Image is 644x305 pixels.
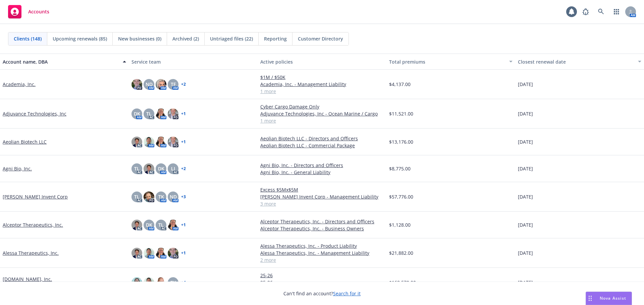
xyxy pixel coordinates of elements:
span: Nova Assist [600,295,626,301]
a: Aeolian Biotech LLC [3,138,47,145]
img: photo [156,277,166,288]
button: Service team [129,54,258,70]
a: [DOMAIN_NAME], Inc. [3,276,52,283]
span: DK [146,221,152,228]
span: [DATE] [518,221,533,228]
span: $8,775.00 [389,165,411,172]
span: TK [170,279,176,286]
img: photo [168,137,178,147]
img: photo [156,137,166,147]
span: TL [134,193,140,200]
a: Agni Bio, Inc. [3,165,32,172]
a: Alessa Therapeutics, Inc. [3,249,59,256]
span: [DATE] [518,81,533,88]
a: + 1 [181,223,186,227]
span: [DATE] [518,165,533,172]
span: New businesses (0) [118,35,161,42]
div: Service team [131,58,255,65]
a: Agni Bio, Inc. - Directors and Officers [260,162,384,169]
a: Adjuvance Technologies, Inc - Ocean Marine / Cargo [260,110,384,117]
img: photo [144,192,154,202]
span: $168,570.00 [389,279,416,286]
span: TL [146,110,152,117]
a: + 1 [181,112,186,116]
span: DK [134,110,140,117]
a: Alceptor Therapeutics, Inc. - Business Owners [260,225,384,232]
span: TL [134,165,140,172]
span: [DATE] [518,279,533,286]
span: TK [158,193,164,200]
a: 25-26 [260,272,384,279]
a: Alceptor Therapeutics, Inc. [3,221,63,228]
img: photo [131,220,142,230]
button: Total premiums [386,54,515,70]
a: Alessa Therapeutics, Inc. - Management Liability [260,249,384,256]
span: $4,137.00 [389,81,411,88]
a: Academia, Inc. - Management Liability [260,81,384,88]
div: Total premiums [389,58,505,65]
span: Reporting [264,35,287,42]
a: Adjuvance Technologies, Inc [3,110,66,117]
a: 1 more [260,117,384,124]
span: [DATE] [518,110,533,117]
img: photo [156,248,166,258]
img: photo [144,137,154,147]
a: + 1 [181,140,186,144]
button: Nova Assist [586,292,632,305]
a: + 2 [181,82,186,86]
span: Archived (2) [172,35,199,42]
span: Clients (148) [14,35,42,42]
a: Search for it [333,290,361,297]
a: + 3 [181,195,186,199]
span: $21,882.00 [389,249,413,256]
span: LI [171,165,175,172]
span: TL [158,221,164,228]
img: photo [168,220,178,230]
a: Aeolian Biotech LLC - Directors and Officers [260,135,384,142]
a: Academia, Inc. [3,81,36,88]
span: DK [158,165,164,172]
div: Active policies [260,58,384,65]
img: photo [144,248,154,258]
a: [PERSON_NAME] Invent Corp - Management Liability [260,193,384,200]
a: Agni Bio, Inc. - General Liability [260,169,384,176]
a: 1 more [260,88,384,95]
a: [PERSON_NAME] Invent Corp [3,193,68,200]
span: [DATE] [518,138,533,145]
a: Excess $5Mx$5M [260,186,384,193]
span: Untriaged files (22) [210,35,253,42]
button: Closest renewal date [515,54,644,70]
a: Alceptor Therapeutics, Inc. - Directors and Officers [260,218,384,225]
span: Customer Directory [298,35,343,42]
a: $1M / $50K [260,74,384,81]
span: [DATE] [518,249,533,256]
a: Alessa Therapeutics, Inc. - Product Liability [260,242,384,249]
a: 3 more [260,200,384,207]
a: 25-26 [260,279,384,286]
span: $11,521.00 [389,110,413,117]
a: Report a Bug [579,5,592,18]
span: [DATE] [518,193,533,200]
a: Aeolian Biotech LLC - Commercial Package [260,142,384,149]
span: $13,176.00 [389,138,413,145]
a: + 4 [181,281,186,285]
a: Cyber Cargo Damage Only [260,103,384,110]
img: photo [156,108,166,119]
div: Account name, DBA [3,58,119,65]
a: + 2 [181,167,186,171]
img: photo [156,79,166,90]
a: Accounts [5,2,52,21]
button: Active policies [258,54,386,70]
div: Closest renewal date [518,58,634,65]
a: 2 more [260,256,384,263]
span: Upcoming renewals (85) [53,35,107,42]
img: photo [131,137,142,147]
img: photo [168,248,178,258]
img: photo [131,79,142,90]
